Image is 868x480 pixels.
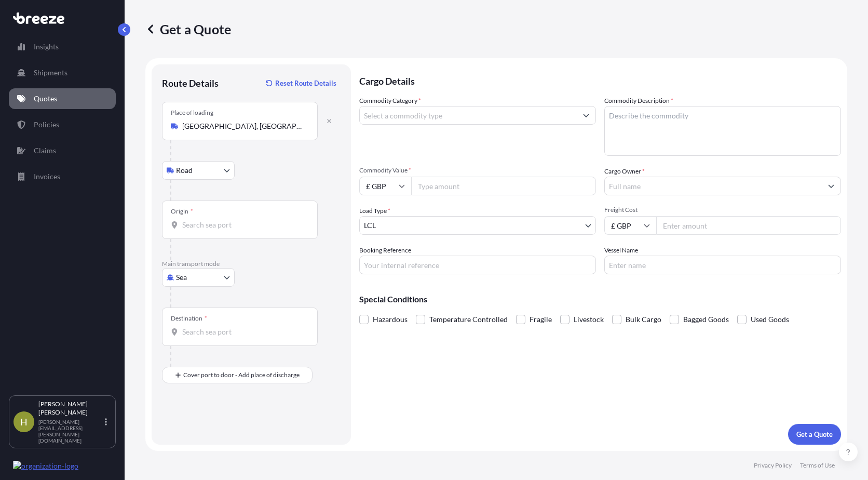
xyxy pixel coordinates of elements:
p: Reset Route Details [275,78,336,88]
a: Policies [9,114,116,135]
p: Get a Quote [796,429,833,439]
p: Cargo Details [359,64,841,96]
input: Your internal reference [359,256,596,274]
span: Bagged Goods [683,312,729,327]
p: Get a Quote [145,21,231,37]
span: Sea [176,272,187,283]
p: Special Conditions [359,295,841,303]
p: Policies [34,119,59,130]
div: Place of loading [171,109,213,117]
button: Cover port to door - Add place of discharge [162,367,313,383]
input: Type amount [411,177,596,195]
input: Full name [605,177,822,195]
span: H [20,417,28,427]
label: Commodity Description [604,96,673,106]
span: Load Type [359,206,390,216]
a: Terms of Use [800,461,835,470]
span: Cover port to door - Add place of discharge [183,370,300,380]
input: Enter amount [656,216,841,235]
span: Fragile [530,312,552,327]
button: Select transport [162,268,235,287]
button: LCL [359,216,596,235]
label: Vessel Name [604,245,638,256]
span: Hazardous [373,312,408,327]
label: Commodity Category [359,96,421,106]
button: Show suggestions [822,177,840,195]
button: Show suggestions [577,106,595,125]
a: Shipments [9,62,116,83]
span: Freight Cost [604,206,841,214]
p: Quotes [34,94,57,104]
span: Temperature Controlled [429,312,508,327]
div: Destination [171,314,207,323]
a: Claims [9,140,116,161]
span: Used Goods [751,312,789,327]
span: LCL [364,220,376,231]
label: Booking Reference [359,245,411,256]
p: Shipments [34,68,67,78]
input: Enter name [604,256,841,274]
input: Origin [182,220,305,230]
p: Insights [34,42,59,52]
label: Cargo Owner [604,166,645,177]
button: Select transport [162,161,235,180]
button: Reset Route Details [261,75,341,91]
span: Road [176,165,193,176]
input: Select a commodity type [360,106,577,125]
input: Place of loading [182,121,305,131]
span: Bulk Cargo [626,312,661,327]
a: Invoices [9,166,116,187]
p: [PERSON_NAME] [PERSON_NAME] [38,400,103,417]
p: Route Details [162,77,219,89]
p: Main transport mode [162,260,341,268]
img: organization-logo [13,461,78,471]
button: Get a Quote [788,424,841,445]
p: Invoices [34,171,60,182]
input: Destination [182,327,305,337]
div: Origin [171,207,193,216]
a: Quotes [9,88,116,109]
span: Commodity Value [359,166,596,175]
p: [PERSON_NAME][EMAIL_ADDRESS][PERSON_NAME][DOMAIN_NAME] [38,419,103,444]
span: Livestock [574,312,604,327]
a: Insights [9,36,116,57]
p: Claims [34,145,56,156]
a: Privacy Policy [754,461,792,470]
